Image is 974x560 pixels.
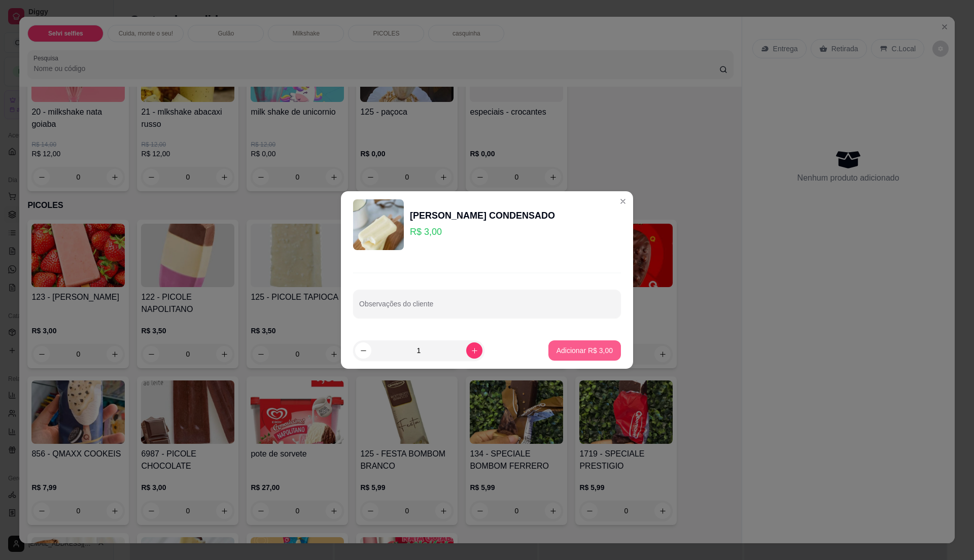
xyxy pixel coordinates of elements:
[615,193,631,209] button: Close
[410,208,555,223] div: [PERSON_NAME] CONDENSADO
[353,199,404,250] img: product-image
[359,303,615,313] input: Observações do cliente
[466,342,482,359] button: increase-product-quantity
[355,342,371,359] button: decrease-product-quantity
[410,225,555,239] p: R$ 3,00
[556,345,613,356] p: Adicionar R$ 3,00
[548,340,621,361] button: Adicionar R$ 3,00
